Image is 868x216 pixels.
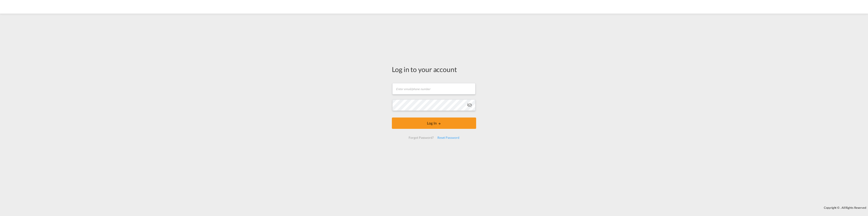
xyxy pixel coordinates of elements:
[392,83,475,94] input: Enter email/phone number
[392,118,476,129] button: LOGIN
[392,65,476,74] div: Log in to your account
[407,134,435,142] div: Forgot Password?
[436,134,461,142] div: Reset Password
[467,102,472,108] md-icon: icon-eye-off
